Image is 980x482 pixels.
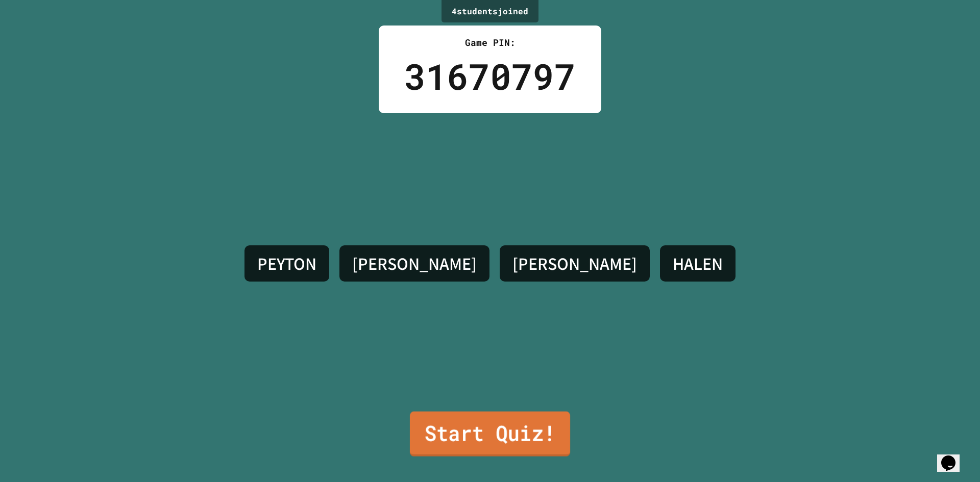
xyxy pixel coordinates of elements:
[673,253,723,274] h4: HALEN
[404,49,576,103] div: 31670797
[257,253,316,274] h4: PEYTON
[937,441,970,472] iframe: chat widget
[404,36,576,49] div: Game PIN:
[512,253,637,274] h4: [PERSON_NAME]
[410,412,570,456] a: Start Quiz!
[352,253,477,274] h4: [PERSON_NAME]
